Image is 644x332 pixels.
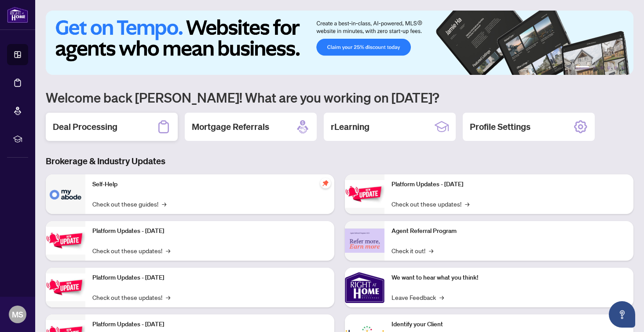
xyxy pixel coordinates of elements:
[46,174,85,214] img: Self-Help
[614,66,618,70] button: 5
[600,66,604,70] button: 3
[320,178,331,188] span: pushpin
[465,199,469,209] span: →
[429,246,433,255] span: →
[593,66,596,70] button: 2
[12,308,23,321] span: MS
[92,180,327,189] p: Self-Help
[92,273,327,283] p: Platform Updates - [DATE]
[92,320,327,329] p: Platform Updates - [DATE]
[53,121,117,133] h2: Deal Processing
[166,292,170,302] span: →
[46,11,633,75] img: Slide 0
[46,89,633,106] h1: Welcome back [PERSON_NAME]! What are you working on [DATE]?
[345,268,384,307] img: We want to hear what you think!
[46,273,85,301] img: Platform Updates - July 21, 2025
[470,121,531,133] h2: Profile Settings
[345,180,384,208] img: Platform Updates - June 23, 2025
[92,226,327,236] p: Platform Updates - [DATE]
[345,229,384,253] img: Agent Referral Program
[192,121,269,133] h2: Mortgage Referrals
[331,121,370,133] h2: rLearning
[46,227,85,255] img: Platform Updates - September 16, 2025
[392,320,626,329] p: Identify your Client
[575,66,589,70] button: 1
[7,7,28,23] img: logo
[392,246,433,255] a: Check it out!→
[609,301,635,328] button: Open asap
[162,199,166,209] span: →
[607,66,611,70] button: 4
[92,292,170,302] a: Check out these updates!→
[92,246,170,255] a: Check out these updates!→
[392,292,444,302] a: Leave Feedback→
[92,199,166,209] a: Check out these guides!→
[166,246,170,255] span: →
[46,155,633,167] h3: Brokerage & Industry Updates
[392,180,626,189] p: Platform Updates - [DATE]
[392,199,469,209] a: Check out these updates!→
[392,226,626,236] p: Agent Referral Program
[439,292,444,302] span: →
[392,273,626,283] p: We want to hear what you think!
[621,66,625,70] button: 6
